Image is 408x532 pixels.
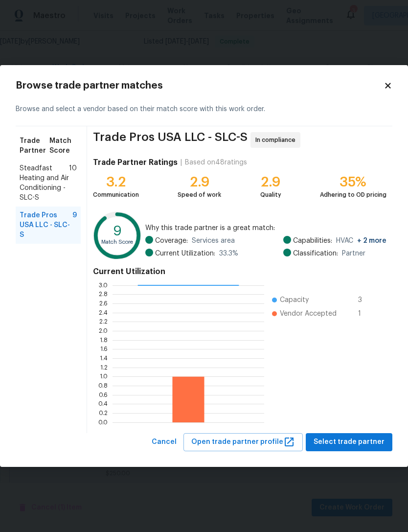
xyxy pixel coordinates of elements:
[178,158,185,167] div: |
[100,355,108,361] text: 1.4
[98,401,108,407] text: 0.4
[20,163,69,203] span: Steadfast Heating and Air Conditioning - SLC-S
[260,190,281,200] div: Quality
[99,410,108,416] text: 0.2
[185,158,247,167] div: Based on 48 ratings
[98,383,108,389] text: 0.8
[306,433,392,451] button: Select trade partner
[183,433,303,451] button: Open trade partner profile
[98,419,108,425] text: 0.0
[155,249,215,258] span: Current Utilization:
[280,295,309,305] span: Capacity
[358,309,374,319] span: 1
[219,249,238,258] span: 33.3 %
[178,190,221,200] div: Speed of work
[342,249,365,258] span: Partner
[191,436,295,448] span: Open trade partner profile
[93,267,386,277] h4: Current Utilization
[20,210,72,240] span: Trade Pros USA LLC - SLC-S
[100,346,108,352] text: 1.6
[260,177,281,187] div: 2.9
[99,291,108,297] text: 2.8
[93,132,248,148] span: Trade Pros USA LLC - SLC-S
[93,190,139,200] div: Communication
[152,436,177,448] span: Cancel
[16,81,384,91] h2: Browse trade partner matches
[178,177,221,187] div: 2.9
[93,177,139,187] div: 3.2
[148,433,181,451] button: Cancel
[72,210,77,240] span: 9
[155,236,188,246] span: Coverage:
[20,136,49,156] span: Trade Partner
[16,93,392,126] div: Browse and select a vendor based on their match score with this work order.
[320,177,386,187] div: 35%
[99,328,108,334] text: 2.0
[358,295,374,305] span: 3
[336,236,386,246] span: HVAC
[100,365,108,370] text: 1.2
[69,163,77,203] span: 10
[99,301,108,306] text: 2.6
[255,135,299,145] span: In compliance
[113,225,121,238] text: 9
[145,223,386,233] span: Why this trade partner is a great match:
[100,373,108,379] text: 1.0
[99,310,108,316] text: 2.4
[192,236,235,246] span: Services area
[314,436,385,448] span: Select trade partner
[293,236,332,246] span: Capabilities:
[101,239,133,245] text: Match Score
[320,190,386,200] div: Adhering to OD pricing
[293,249,338,258] span: Classification:
[100,337,108,343] text: 1.8
[49,136,77,156] span: Match Score
[357,237,386,244] span: + 2 more
[99,319,108,324] text: 2.2
[93,158,178,167] h4: Trade Partner Ratings
[280,309,337,319] span: Vendor Accepted
[99,282,108,288] text: 3.0
[99,392,108,398] text: 0.6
